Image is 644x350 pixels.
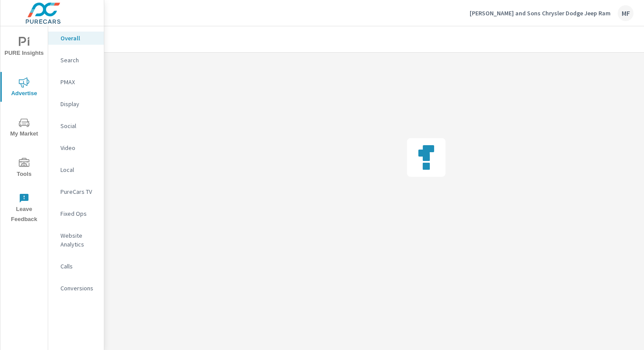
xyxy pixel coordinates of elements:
p: Conversions [60,284,97,293]
p: Local [60,165,97,174]
div: Display [48,97,104,111]
p: Calls [60,262,97,271]
div: nav menu [0,26,48,228]
div: PMAX [48,75,104,89]
span: Tools [3,158,45,179]
div: Video [48,141,104,154]
div: Search [48,54,104,67]
div: Conversions [48,282,104,295]
div: Calls [48,260,104,273]
p: Overall [60,34,97,43]
p: Social [60,121,97,130]
span: Advertise [3,77,45,99]
div: PureCars TV [48,185,104,198]
p: PureCars TV [60,187,97,196]
span: Leave Feedback [3,193,45,225]
div: Fixed Ops [48,207,104,220]
div: MF [618,5,633,21]
p: PMAX [60,78,97,86]
p: Display [60,100,97,108]
p: Fixed Ops [60,209,97,218]
p: Website Analytics [60,231,97,249]
div: Social [48,119,104,132]
p: Video [60,143,97,152]
span: My Market [3,118,45,139]
div: Overall [48,32,104,45]
p: Search [60,56,97,64]
span: PURE Insights [3,37,45,58]
div: Website Analytics [48,229,104,251]
div: Local [48,163,104,176]
p: [PERSON_NAME] and Sons Chrysler Dodge Jeep Ram [470,9,611,17]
